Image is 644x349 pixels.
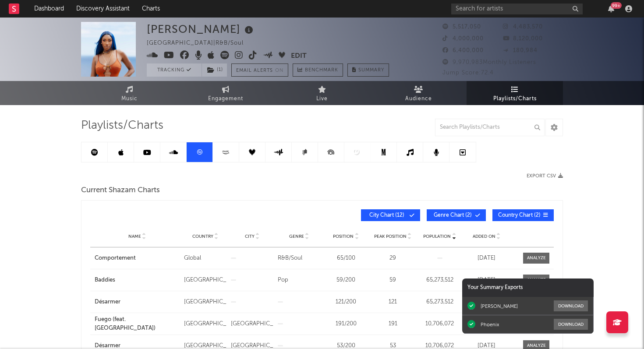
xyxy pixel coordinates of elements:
[208,94,243,104] span: Engagement
[347,63,389,77] button: Summary
[498,213,541,218] span: Country Chart ( 2 )
[372,276,414,285] div: 59
[473,234,495,239] span: Added On
[81,185,160,196] span: Current Shazam Charts
[81,120,163,131] span: Playlists/Charts
[121,94,138,104] span: Music
[358,68,384,73] span: Summary
[427,209,486,221] button: Genre Chart(2)
[372,254,414,263] div: 29
[405,94,432,104] span: Audience
[451,4,583,14] input: Search for artists
[492,209,554,221] button: Country Chart(2)
[95,254,180,263] a: Comportement
[527,173,563,179] button: Export CSV
[374,234,407,239] span: Peak Position
[442,36,484,42] span: 4,000,000
[442,24,481,30] span: 5,517,050
[442,60,536,65] span: 9,970,983 Monthly Listeners
[278,276,320,285] div: Pop
[465,254,508,263] div: [DATE]
[442,70,494,76] span: Jump Score: 72.4
[418,298,461,307] div: 65,273,512
[202,63,227,77] span: ( 1 )
[95,276,180,285] a: Baddies
[184,276,226,285] div: [GEOGRAPHIC_DATA]
[177,81,274,105] a: Engagement
[481,321,499,328] div: Phoenix
[291,51,307,62] button: Edit
[325,320,367,328] div: 191 / 200
[333,234,354,239] span: Position
[435,119,545,136] input: Search Playlists/Charts
[554,319,588,330] button: Download
[325,298,367,307] div: 121 / 200
[325,254,367,263] div: 65 / 100
[503,24,543,30] span: 4,483,570
[275,68,283,73] em: On
[316,94,328,104] span: Live
[608,5,614,12] button: 99+
[184,320,226,328] div: [GEOGRAPHIC_DATA]
[95,315,180,332] a: Fuego (feat. [GEOGRAPHIC_DATA])
[202,63,227,77] button: (1)
[147,22,255,36] div: [PERSON_NAME]
[418,320,461,328] div: 10,706,072
[184,298,226,307] div: [GEOGRAPHIC_DATA]
[231,320,273,328] div: [GEOGRAPHIC_DATA]
[81,81,177,105] a: Music
[128,234,141,239] span: Name
[147,38,254,49] div: [GEOGRAPHIC_DATA] | R&B/Soul
[147,63,202,77] button: Tracking
[278,254,320,263] div: R&B/Soul
[423,234,451,239] span: Population
[289,234,304,239] span: Genre
[305,65,338,76] span: Benchmark
[432,213,473,218] span: Genre Chart ( 2 )
[481,303,518,309] div: [PERSON_NAME]
[274,81,370,105] a: Live
[554,300,588,311] button: Download
[192,234,213,239] span: Country
[231,63,288,77] button: Email AlertsOn
[245,234,255,239] span: City
[370,81,467,105] a: Audience
[293,63,343,77] a: Benchmark
[372,298,414,307] div: 121
[418,276,461,285] div: 65,273,512
[325,276,367,285] div: 59 / 200
[611,2,622,9] div: 99 +
[361,209,420,221] button: City Chart(12)
[467,81,563,105] a: Playlists/Charts
[95,298,180,307] a: Désarmer
[442,48,484,53] span: 6,400,000
[503,36,543,42] span: 8,120,000
[367,213,407,218] span: City Chart ( 12 )
[493,94,537,104] span: Playlists/Charts
[503,48,538,53] span: 180,984
[465,276,508,285] div: [DATE]
[462,278,594,297] div: Your Summary Exports
[372,320,414,328] div: 191
[184,254,226,263] div: Global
